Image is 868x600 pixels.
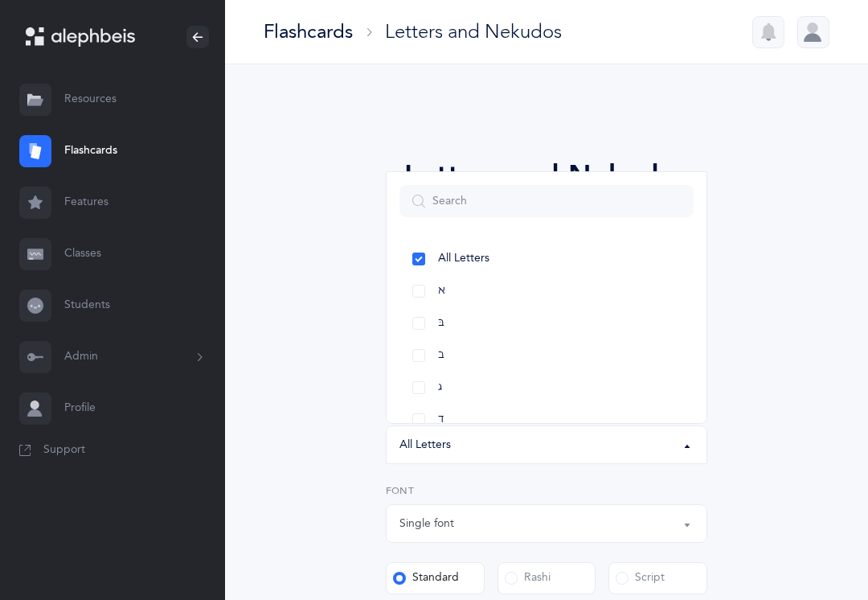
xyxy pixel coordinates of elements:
span: ב [438,348,444,363]
label: Font [386,483,707,498]
input: Search [399,185,694,217]
div: Rashi [505,570,551,586]
div: Choose your Flashcards options [341,211,752,228]
span: ד [438,413,444,427]
div: Letters and Nekudos [385,18,562,45]
span: Support [43,442,85,458]
div: Standard [393,570,459,586]
span: ג [438,380,442,395]
div: Script [616,570,665,586]
button: All Letters [386,425,707,464]
span: א [438,284,445,298]
span: בּ [438,316,444,331]
button: Single font [386,504,707,543]
div: Single font [399,516,454,532]
div: Letters and Nekudos [341,154,752,198]
div: All Letters [399,437,451,454]
div: Flashcards [264,18,353,45]
span: All Letters [438,252,489,266]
